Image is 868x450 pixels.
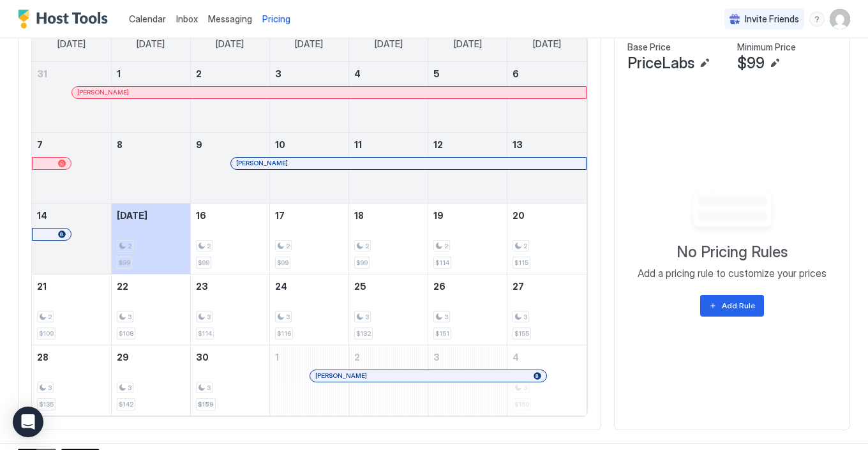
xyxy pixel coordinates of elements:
span: 5 [433,68,440,79]
span: Minimum Price [737,41,796,53]
span: 19 [433,210,444,221]
span: 6 [513,68,519,79]
a: September 14, 2025 [32,204,111,227]
span: 21 [37,281,47,292]
td: September 8, 2025 [111,132,190,203]
a: October 4, 2025 [507,345,587,369]
span: 2 [523,242,527,250]
span: 3 [433,352,440,363]
a: September 9, 2025 [191,133,269,156]
div: menu [809,11,825,27]
a: September 29, 2025 [112,345,190,369]
a: October 3, 2025 [428,345,507,369]
span: $99 [119,259,130,267]
span: Invite Friends [745,13,799,25]
a: September 12, 2025 [428,133,507,156]
span: 2 [128,242,131,250]
span: 3 [365,313,369,321]
span: 2 [207,242,211,250]
span: 13 [513,139,523,150]
td: September 17, 2025 [269,203,348,274]
a: September 27, 2025 [507,274,587,298]
a: September 19, 2025 [428,204,507,227]
span: 12 [433,139,443,150]
span: $115 [514,259,528,267]
td: September 3, 2025 [269,62,348,133]
div: [PERSON_NAME] [236,159,581,167]
td: September 6, 2025 [507,62,587,133]
td: September 22, 2025 [111,274,190,345]
a: September 10, 2025 [270,133,348,156]
span: 8 [117,139,123,150]
a: September 16, 2025 [191,204,269,227]
span: $99 [198,259,209,267]
span: [DATE] [295,38,323,50]
span: 3 [207,313,211,321]
span: 1 [275,352,279,363]
a: October 2, 2025 [349,345,428,369]
span: [DATE] [375,38,403,50]
span: 27 [513,281,524,292]
span: [PERSON_NAME] [236,159,288,167]
span: $116 [277,329,291,338]
span: $114 [198,329,212,338]
td: September 26, 2025 [428,274,507,345]
td: September 29, 2025 [111,345,190,416]
span: 3 [207,384,211,392]
a: Friday [441,27,495,61]
a: August 31, 2025 [32,62,111,86]
span: [PERSON_NAME] [77,88,129,96]
span: 14 [37,210,47,221]
span: 26 [433,281,445,292]
a: September 23, 2025 [191,274,269,298]
span: [DATE] [137,38,165,50]
span: [DATE] [216,38,244,50]
a: September 11, 2025 [349,133,428,156]
div: [PERSON_NAME] [315,371,541,380]
a: Tuesday [203,27,257,61]
span: Base Price [627,41,671,53]
a: September 28, 2025 [32,345,111,369]
span: 2 [196,68,202,79]
td: September 30, 2025 [190,345,269,416]
span: Pricing [262,13,290,25]
span: Messaging [208,13,252,24]
span: 2 [354,352,360,363]
a: Sunday [45,27,98,61]
a: September 17, 2025 [270,204,348,227]
td: September 11, 2025 [349,132,428,203]
span: [DATE] [454,38,482,50]
span: [DATE] [117,210,147,221]
span: $109 [39,329,54,338]
span: [DATE] [533,38,561,50]
span: 29 [117,352,129,363]
a: September 4, 2025 [349,62,428,86]
span: 30 [196,352,209,363]
span: $155 [514,329,529,338]
td: September 27, 2025 [507,274,587,345]
div: Empty image [677,188,788,237]
span: 10 [275,139,285,150]
a: September 24, 2025 [270,274,348,298]
td: September 23, 2025 [190,274,269,345]
a: September 3, 2025 [270,62,348,86]
a: September 5, 2025 [428,62,507,86]
span: PriceLabs [627,54,694,73]
a: Inbox [176,12,198,26]
td: September 12, 2025 [428,132,507,203]
td: September 2, 2025 [190,62,269,133]
span: 2 [286,242,290,250]
span: 4 [354,68,361,79]
a: September 8, 2025 [112,133,190,156]
span: 20 [513,210,525,221]
td: September 1, 2025 [111,62,190,133]
a: Messaging [208,12,252,26]
td: October 2, 2025 [349,345,428,416]
span: 31 [37,68,47,79]
span: Inbox [176,13,198,24]
span: 2 [48,313,52,321]
button: Add Rule [700,295,764,317]
a: Calendar [129,12,166,26]
span: $114 [435,259,449,267]
td: September 28, 2025 [32,345,111,416]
